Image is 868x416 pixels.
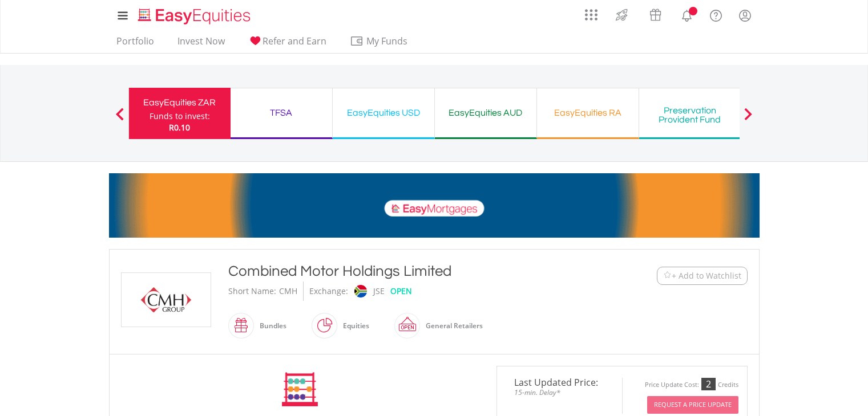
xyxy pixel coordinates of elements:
[169,122,190,133] span: R0.10
[309,282,348,301] div: Exchange:
[612,6,631,24] img: thrive-v2.svg
[108,113,131,125] button: Previous
[646,106,734,124] div: Preservation Provident Fund
[730,3,760,28] a: My Profile
[244,35,331,53] a: Refer and Earn
[657,267,748,285] button: Watchlist + Add to Watchlist
[639,3,672,24] a: Vouchers
[279,282,297,301] div: CMH
[254,312,286,340] div: Bundles
[123,273,209,327] img: EQU.ZA.CMH.png
[672,270,741,282] span: + Add to Watchlist
[506,387,613,398] span: 15-min. Delay*
[663,271,672,280] img: Watchlist
[228,282,276,301] div: Short Name:
[337,312,369,340] div: Equities
[173,35,229,53] a: Invest Now
[134,3,255,26] a: Home page
[646,6,665,24] img: vouchers-v2.svg
[420,312,483,340] div: General Retailers
[506,378,613,387] span: Last Updated Price:
[647,396,738,414] button: Request A Price Update
[718,381,738,389] div: Credits
[737,113,760,125] button: Next
[442,105,530,121] div: EasyEquities AUD
[585,9,597,21] img: grid-menu-icon.svg
[390,282,412,301] div: OPEN
[701,378,716,390] div: 2
[136,95,224,111] div: EasyEquities ZAR
[645,381,699,389] div: Price Update Cost:
[672,3,701,26] a: Notifications
[228,261,587,282] div: Combined Motor Holdings Limited
[354,285,366,297] img: jse.png
[109,173,760,238] img: EasyMortage Promotion Banner
[340,105,427,121] div: EasyEquities USD
[544,105,632,121] div: EasyEquities RA
[263,35,326,47] span: Refer and Earn
[136,7,255,26] img: EasyEquities_Logo.png
[350,34,425,48] span: My Funds
[701,3,730,26] a: FAQ's and Support
[578,3,605,21] a: AppsGrid
[237,105,325,121] div: TFSA
[150,111,210,122] div: Funds to invest:
[112,35,159,53] a: Portfolio
[373,282,385,301] div: JSE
